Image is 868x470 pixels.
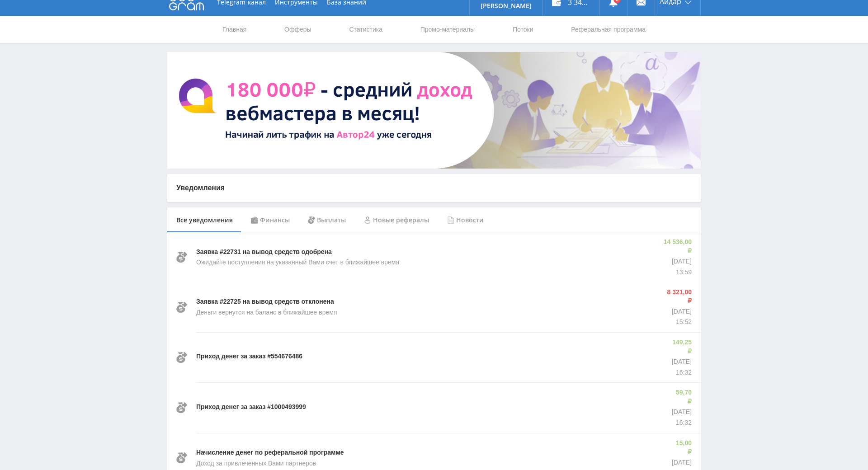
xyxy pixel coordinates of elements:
img: BannerAvtor24 [167,52,701,169]
p: Приход денег за заказ #1000493999 [196,403,306,412]
div: Все уведомления [167,207,242,233]
div: Новости [438,207,493,233]
p: 8 321,00 ₽ [665,288,692,305]
a: Потоки [512,16,534,43]
p: Заявка #22731 на вывод средств одобрена [196,248,332,257]
p: Начисление денег по реферальной программе [196,448,344,457]
p: 59,70 ₽ [672,388,692,406]
p: Ожидайте поступления на указанный Вами счет в ближайшее время [196,258,399,267]
p: [PERSON_NAME] [481,2,532,9]
a: Главная [222,16,247,43]
p: 13:59 [663,268,692,277]
p: [DATE] [672,458,692,467]
div: Выплаты [299,207,355,233]
p: 14 536,00 ₽ [663,238,692,255]
a: Офферы [283,16,312,43]
p: [DATE] [670,357,692,367]
p: 15,00 ₽ [672,439,692,456]
div: Новые рефералы [355,207,438,233]
p: [DATE] [663,257,692,266]
p: Деньги вернутся на баланс в ближайшее время [196,308,337,317]
a: Реферальная программа [570,16,646,43]
p: [DATE] [665,307,692,316]
a: Статистика [348,16,383,43]
p: Доход за привлеченных Вами партнеров [196,459,316,468]
p: [DATE] [672,408,692,417]
p: 16:32 [672,418,692,428]
p: Уведомления [176,183,692,193]
p: 149,25 ₽ [670,338,692,356]
div: Финансы [242,207,299,233]
p: Заявка #22725 на вывод средств отклонена [196,297,334,306]
p: 16:32 [670,368,692,377]
p: 15:52 [665,318,692,327]
p: Приход денег за заказ #554676486 [196,352,302,361]
a: Промо-материалы [420,16,476,43]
